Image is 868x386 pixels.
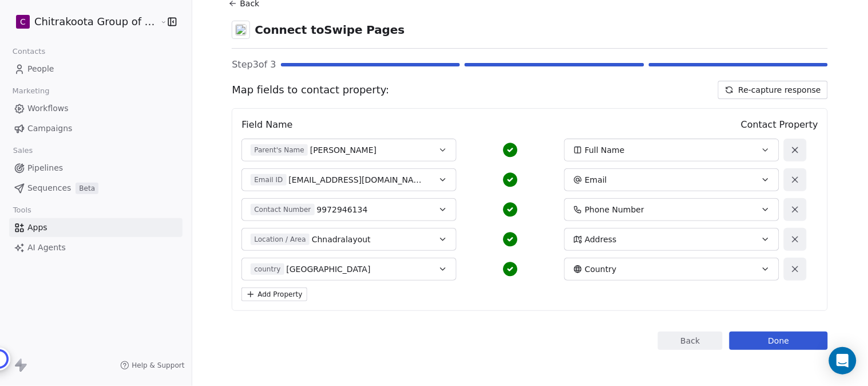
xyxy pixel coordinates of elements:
span: [GEOGRAPHIC_DATA] [287,263,371,275]
span: Email [585,174,607,186]
span: Workflows [27,103,69,115]
span: Email ID [251,174,286,186]
span: Contact Number [251,204,314,215]
span: C [20,16,26,27]
span: Connect to Swipe Pages [255,22,405,38]
span: Tools [8,202,36,219]
span: Apps [27,222,47,234]
span: Campaigns [27,123,72,135]
span: Contacts [7,43,50,60]
span: Location / Area [251,234,310,245]
a: People [9,60,183,78]
a: Apps [9,218,183,237]
a: Workflows [9,99,183,118]
span: Beta [76,183,98,194]
button: CChitrakoota Group of Institutions [14,12,152,31]
span: Full Name [585,144,625,156]
a: AI Agents [9,238,183,257]
span: country [251,263,284,275]
span: 9972946134 [317,204,368,215]
button: Back [658,332,723,350]
button: Re-capture response [718,81,828,99]
span: AI Agents [27,242,66,254]
span: Map fields to contact property: [232,82,389,97]
img: swipepages.svg [235,24,247,36]
span: Marketing [7,82,54,100]
span: Address [585,234,617,245]
span: Country [585,263,617,275]
span: Contact Property [741,118,818,132]
div: Open Intercom Messenger [829,347,857,375]
span: [EMAIL_ADDRESS][DOMAIN_NAME] [289,174,428,186]
button: Add Property [241,287,307,301]
span: Chitrakoota Group of Institutions [34,14,157,29]
span: Help & Support [132,361,184,370]
a: SequencesBeta [9,179,183,198]
a: Help & Support [120,361,184,370]
span: Chnadralayout [312,234,371,245]
span: Pipelines [27,162,63,174]
button: Done [730,332,828,350]
a: Pipelines [9,159,183,178]
span: Field Name [241,118,292,132]
span: Sequences [27,182,71,194]
span: Phone Number [585,204,644,215]
span: Parent's Name [251,144,308,156]
span: Step 3 of 3 [232,58,276,72]
span: [PERSON_NAME] [310,144,376,156]
span: People [27,63,54,75]
span: Sales [8,142,38,159]
a: Campaigns [9,119,183,138]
